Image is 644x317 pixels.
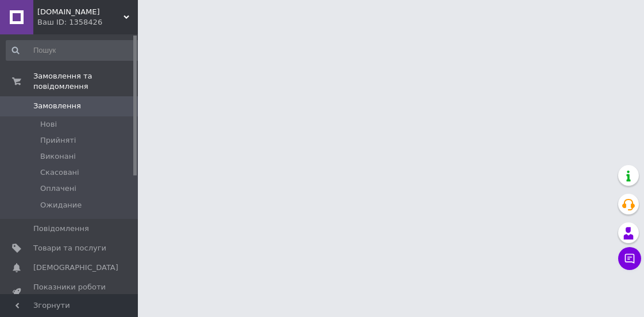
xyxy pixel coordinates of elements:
[33,101,81,111] span: Замовлення
[33,263,118,273] span: [DEMOGRAPHIC_DATA]
[40,167,79,178] span: Скасовані
[33,224,89,234] span: Повідомлення
[33,282,106,303] span: Показники роботи компанії
[40,135,76,146] span: Прийняті
[618,247,641,270] button: Чат з покупцем
[33,243,106,253] span: Товари та послуги
[40,183,76,194] span: Оплачені
[40,119,57,130] span: Нові
[37,7,124,17] span: Maili.Love
[40,200,82,210] span: Ожидание
[40,151,76,162] span: Виконані
[33,71,138,92] span: Замовлення та повідомлення
[37,17,138,28] div: Ваш ID: 1358426
[6,40,142,61] input: Пошук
